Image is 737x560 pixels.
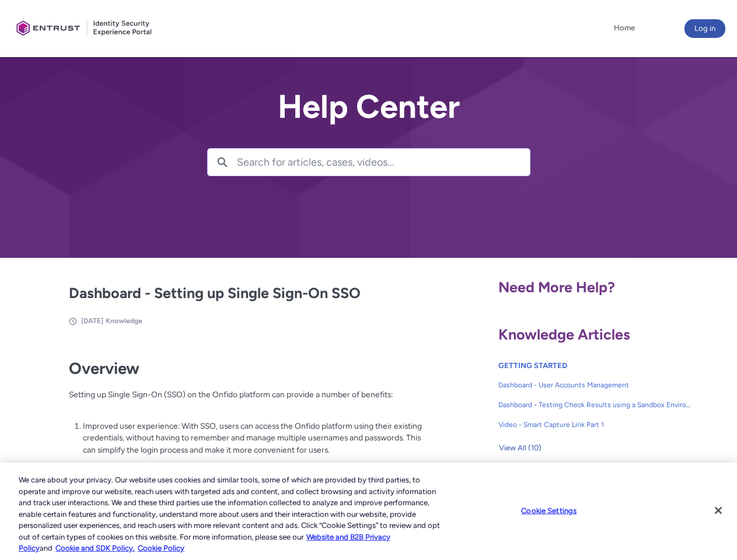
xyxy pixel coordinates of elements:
[208,149,237,176] button: Search
[705,498,731,523] button: Close
[498,380,692,390] span: Dashboard - User Accounts Management
[498,419,692,430] span: Video - Smart Capture Link Part 1
[498,361,567,370] a: GETTING STARTED
[138,544,184,552] a: Cookie Policy
[498,395,692,415] a: Dashboard - Testing Check Results using a Sandbox Environment
[69,282,422,304] h2: Dashboard - Setting up Single Sign-On SSO
[498,415,692,435] a: Video - Smart Capture Link Part 1
[237,149,530,176] input: Search for articles, cases, videos...
[69,388,422,412] p: Setting up Single Sign-On (SSO) on the Onfido platform can provide a number of benefits:
[207,89,530,125] h2: Help Center
[83,420,422,456] p: Improved user experience: With SSO, users can access the Onfido platform using their existing cre...
[499,439,542,457] span: View All (10)
[498,439,542,457] button: View All (10)
[498,278,615,296] span: Need More Help?
[512,499,585,522] button: Cookie Settings
[69,359,139,378] strong: Overview
[498,375,692,395] a: Dashboard - User Accounts Management
[498,325,630,343] span: Knowledge Articles
[81,317,103,325] span: [DATE]
[498,400,692,410] span: Dashboard - Testing Check Results using a Sandbox Environment
[611,19,638,37] a: Home
[106,316,142,326] li: Knowledge
[684,19,725,38] button: Log in
[19,474,442,554] div: We care about your privacy. Our website uses cookies and similar tools, some of which are provide...
[55,544,135,552] a: Cookie and SDK Policy.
